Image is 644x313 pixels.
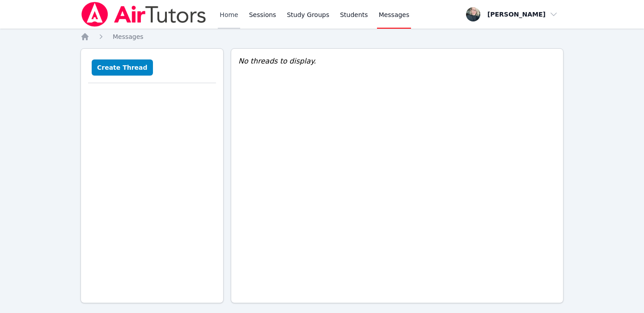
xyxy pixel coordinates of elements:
[92,59,153,76] button: Create Thread
[379,10,410,19] span: Messages
[113,33,144,40] span: Messages
[113,32,144,41] a: Messages
[80,32,563,41] nav: Breadcrumb
[238,56,556,67] div: No threads to display.
[80,2,207,27] img: Air Tutors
